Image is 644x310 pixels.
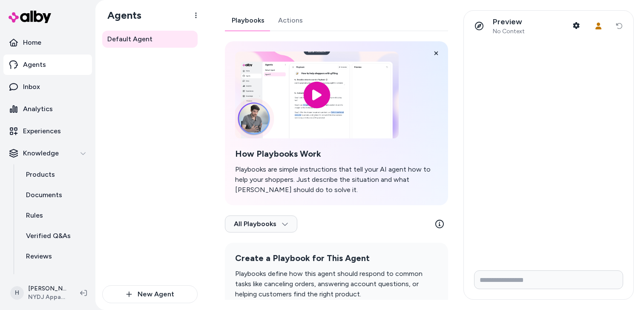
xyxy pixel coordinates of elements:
a: Reviews [17,246,92,267]
a: Experiences [3,121,92,141]
a: Actions [271,10,310,31]
a: Playbooks [225,10,271,31]
a: Home [3,32,92,53]
h2: Create a Playbook for This Agent [235,253,438,264]
h2: How Playbooks Work [235,149,438,159]
a: Default Agent [102,31,198,48]
span: H [10,286,24,300]
p: Preview [493,17,525,27]
button: Knowledge [3,143,92,164]
button: New Agent [102,285,198,303]
p: Playbooks define how this agent should respond to common tasks like canceling orders, answering a... [235,269,438,299]
p: Survey Questions [26,272,82,282]
p: Home [23,37,41,48]
input: Write your prompt here [474,270,623,289]
p: Knowledge [23,148,59,158]
p: Experiences [23,126,61,136]
span: NYDJ Apparel [28,293,66,301]
img: alby Logo [9,11,51,23]
a: Survey Questions [17,267,92,287]
p: Reviews [26,251,52,261]
p: Verified Q&As [26,231,71,241]
p: [PERSON_NAME] [28,284,66,293]
a: Verified Q&As [17,226,92,246]
p: Rules [26,210,43,221]
p: Products [26,169,55,180]
h1: Agents [101,9,141,22]
a: Inbox [3,77,92,97]
a: Rules [17,205,92,226]
p: Documents [26,190,62,200]
p: Analytics [23,104,53,114]
p: Inbox [23,82,40,92]
button: H[PERSON_NAME]NYDJ Apparel [5,279,73,307]
a: Documents [17,185,92,205]
a: Agents [3,55,92,75]
a: Products [17,164,92,185]
span: Default Agent [107,34,152,44]
a: Analytics [3,99,92,119]
button: All Playbooks [225,215,297,232]
span: All Playbooks [234,220,288,228]
p: Playbooks are simple instructions that tell your AI agent how to help your shoppers. Just describ... [235,164,438,195]
span: No Context [493,28,525,35]
p: Agents [23,60,46,70]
